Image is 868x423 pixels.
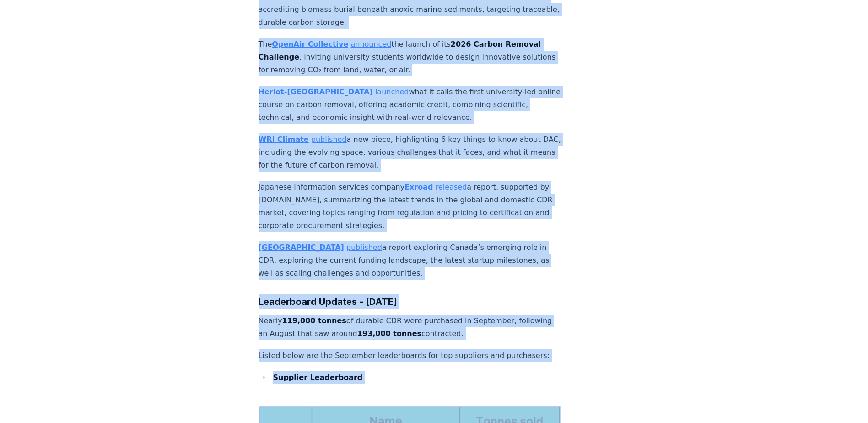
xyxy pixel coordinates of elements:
[259,86,561,124] p: what it calls the first university-led online course on carbon removal, offering academic credit,...
[259,87,373,96] a: Heriot-[GEOGRAPHIC_DATA]
[311,135,347,144] a: published
[375,87,409,96] a: launched
[259,243,344,252] a: [GEOGRAPHIC_DATA]
[259,38,561,76] p: The the launch of its , inviting university students worldwide to design innovative solutions for...
[259,181,561,232] p: Japanese information services company a report, supported by [DOMAIN_NAME], summarizing the lates...
[259,133,561,172] p: a new piece, highlighting 6 key things to know about DAC, including the evolving space, various c...
[272,40,348,49] a: OpenAir Collective
[259,296,397,307] strong: Leaderboard Updates - [DATE]
[404,183,433,191] a: Exroad
[357,329,421,338] strong: 193,000 tonnes
[346,243,382,252] a: published
[436,183,467,191] a: released
[273,373,363,382] strong: Supplier Leaderboard
[259,315,561,340] p: Nearly of durable CDR were purchased in September, following an August that saw around contracted.
[259,349,561,362] p: Listed below are the September leaderboards for top suppliers and purchasers:
[350,40,391,49] a: announced
[259,40,541,61] strong: 2026 Carbon Removal Challenge
[259,241,561,280] p: a report exploring Canada’s emerging role in CDR, exploring the current funding landscape, the la...
[259,135,309,144] a: WRI Climate
[282,316,346,325] strong: 119,000 tonnes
